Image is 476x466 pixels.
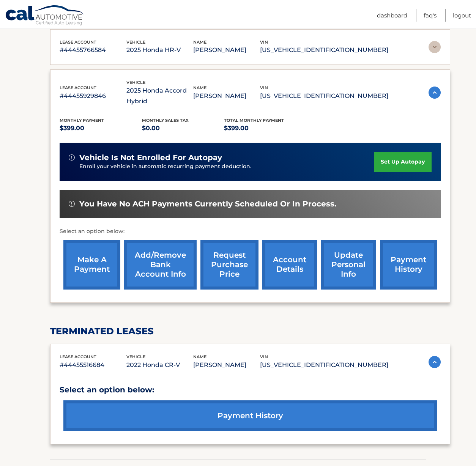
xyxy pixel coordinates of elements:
span: vehicle [126,354,145,359]
a: make a payment [63,240,120,290]
a: Dashboard [377,9,407,22]
a: Add/Remove bank account info [124,240,197,290]
p: Select an option below: [60,383,441,397]
span: vehicle [126,39,145,45]
p: $399.00 [224,123,306,134]
span: name [193,354,206,359]
span: Monthly Payment [60,118,104,123]
a: update personal info [321,240,376,290]
span: vehicle is not enrolled for autopay [79,153,222,162]
a: request purchase price [200,240,258,290]
span: vin [260,39,268,45]
a: FAQ's [424,9,437,22]
a: set up autopay [374,152,432,172]
span: You have no ACH payments currently scheduled or in process. [79,199,336,209]
p: 2025 Honda HR-V [126,45,193,55]
img: alert-white.svg [69,154,75,161]
p: [US_VEHICLE_IDENTIFICATION_NUMBER] [260,360,388,370]
img: accordion-active.svg [429,356,441,368]
a: payment history [63,400,437,431]
p: [PERSON_NAME] [193,91,260,101]
p: 2022 Honda CR-V [126,360,193,370]
span: name [193,85,206,90]
p: #44455766584 [60,45,126,55]
img: alert-white.svg [69,201,75,207]
p: #44455516684 [60,360,126,370]
span: lease account [60,39,96,45]
p: [US_VEHICLE_IDENTIFICATION_NUMBER] [260,45,388,55]
span: lease account [60,85,96,90]
p: [US_VEHICLE_IDENTIFICATION_NUMBER] [260,91,388,101]
p: [PERSON_NAME] [193,45,260,55]
span: vehicle [126,80,145,85]
p: Enroll your vehicle in automatic recurring payment deduction. [79,162,374,171]
span: lease account [60,354,96,359]
span: Total Monthly Payment [224,118,284,123]
p: $399.00 [60,123,142,134]
p: $0.00 [142,123,224,134]
span: vin [260,85,268,90]
p: 2025 Honda Accord Hybrid [126,85,193,107]
p: #44455929846 [60,91,126,101]
img: accordion-rest.svg [429,41,441,53]
p: [PERSON_NAME] [193,360,260,370]
span: name [193,39,206,45]
span: vin [260,354,268,359]
a: Logout [453,9,471,22]
a: account details [262,240,317,290]
p: Select an option below: [60,227,441,236]
span: Monthly sales Tax [142,118,189,123]
h2: terminated leases [50,326,450,337]
a: payment history [380,240,437,290]
a: Cal Automotive [5,5,85,27]
img: accordion-active.svg [429,87,441,99]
